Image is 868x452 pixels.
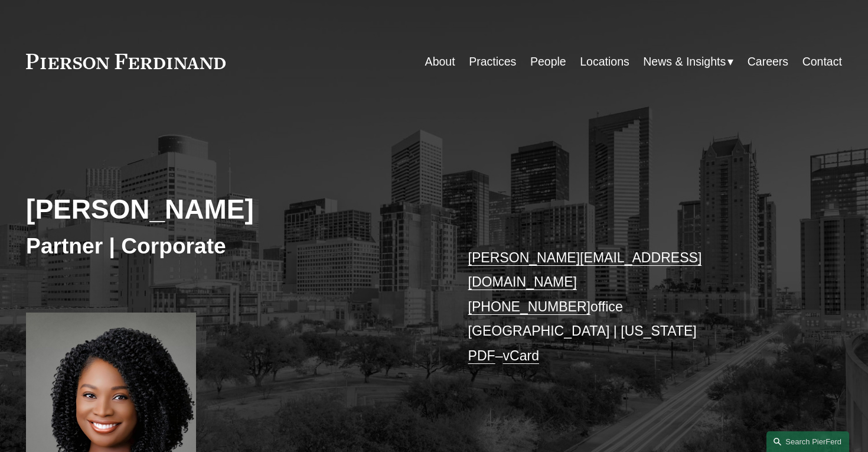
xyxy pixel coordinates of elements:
a: folder dropdown [643,50,733,73]
a: [PHONE_NUMBER] [468,299,590,314]
a: About [425,50,455,73]
h2: [PERSON_NAME] [26,193,434,226]
a: vCard [503,348,539,363]
p: office [GEOGRAPHIC_DATA] | [US_STATE] – [468,246,808,369]
a: Contact [802,50,842,73]
a: Practices [469,50,516,73]
a: PDF [468,348,495,363]
a: Locations [580,50,629,73]
a: People [530,50,566,73]
a: Careers [748,50,788,73]
a: Search this site [766,431,849,452]
span: News & Insights [643,51,726,72]
a: [PERSON_NAME][EMAIL_ADDRESS][DOMAIN_NAME] [468,250,702,290]
h3: Partner | Corporate [26,232,434,259]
